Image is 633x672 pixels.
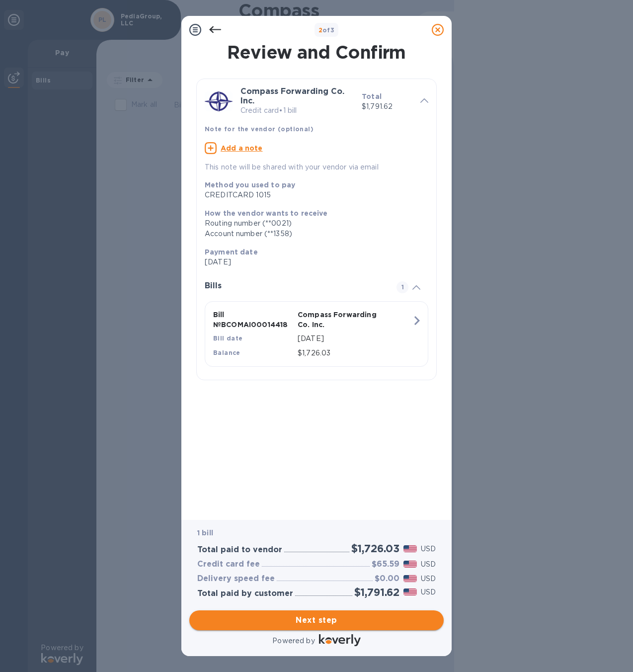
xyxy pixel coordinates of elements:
[197,614,436,626] span: Next step
[205,87,428,172] div: Compass Forwarding Co. Inc.Credit card•1 billTotal$1,791.62Note for the vendor (optional)Add a no...
[197,545,282,555] h3: Total paid to vendor
[213,349,240,356] b: Balance
[197,529,213,537] b: 1 bill
[194,42,439,63] h1: Review and Confirm
[213,310,294,330] p: Bill № BCOMAI00014418
[205,218,420,229] div: Routing number (**0021)
[375,574,399,584] h3: $0.00
[372,560,399,569] h3: $65.59
[298,334,412,344] p: [DATE]
[318,26,335,34] b: of 3
[205,125,314,133] b: Note for the vendor (optional)
[221,144,263,152] u: Add a note
[189,610,444,630] button: Next step
[205,181,295,189] b: Method you used to pay
[205,229,420,239] div: Account number (**1358)
[403,545,417,552] img: USD
[272,636,315,646] p: Powered by
[205,162,428,172] p: This note will be shared with your vendor via email
[240,86,344,105] b: Compass Forwarding Co. Inc.
[298,348,412,358] p: $1,726.03
[351,542,399,555] h2: $1,726.03
[421,559,436,570] p: USD
[205,209,328,217] b: How the vendor wants to receive
[205,281,385,291] h3: Bills
[298,310,378,330] p: Compass Forwarding Co. Inc.
[421,574,436,584] p: USD
[213,335,243,342] b: Bill date
[240,105,354,116] p: Credit card • 1 bill
[197,560,260,569] h3: Credit card fee
[403,575,417,582] img: USD
[205,257,420,267] p: [DATE]
[197,574,275,584] h3: Delivery speed fee
[403,588,417,595] img: USD
[197,589,293,598] h3: Total paid by customer
[421,587,436,597] p: USD
[362,101,412,112] p: $1,791.62
[205,190,420,200] div: CREDITCARD 1015
[319,634,361,646] img: Logo
[362,92,382,100] b: Total
[421,544,436,554] p: USD
[354,586,399,598] h2: $1,791.62
[205,301,428,367] button: Bill №BCOMAI00014418Compass Forwarding Co. Inc.Bill date[DATE]Balance$1,726.03
[396,281,408,293] span: 1
[403,561,417,568] img: USD
[205,248,258,256] b: Payment date
[318,26,322,34] span: 2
